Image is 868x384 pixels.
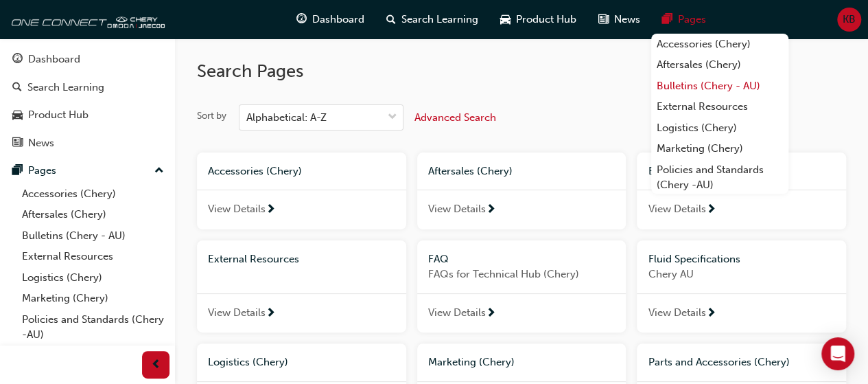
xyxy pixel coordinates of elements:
[12,82,22,94] span: search-icon
[154,162,164,180] span: up-icon
[428,267,615,282] span: FAQs for Technical Hub (Chery)
[651,34,788,55] a: Accessories (Chery)
[28,135,54,151] div: News
[266,204,276,216] span: next-icon
[16,225,169,247] a: Bulletins (Chery - AU)
[648,201,705,217] span: View Details
[285,5,375,34] a: guage-iconDashboard
[197,60,846,82] h2: Search Pages
[428,253,449,265] span: FAQ
[7,5,165,33] img: oneconnect
[28,52,80,67] div: Dashboard
[414,111,496,124] span: Advanced Search
[428,165,513,177] span: Aftersales (Chery)
[28,107,89,123] div: Product Hub
[417,153,626,229] a: Aftersales (Chery)View Details
[5,131,169,156] a: News
[5,102,169,128] a: Product Hub
[428,201,486,217] span: View Details
[208,356,288,368] span: Logistics (Chery)
[197,109,226,123] div: Sort by
[5,47,169,72] a: Dashboard
[651,159,788,196] a: Policies and Standards (Chery -AU)
[648,165,751,177] span: Bulletins (Chery - AU)
[428,305,486,321] span: View Details
[12,137,23,150] span: news-icon
[486,204,496,216] span: next-icon
[598,11,609,28] span: news-icon
[414,104,496,131] button: Advanced Search
[678,12,706,27] span: Pages
[500,11,511,28] span: car-icon
[489,5,587,34] a: car-iconProduct Hub
[12,109,23,122] span: car-icon
[16,183,169,205] a: Accessories (Chery)
[375,5,489,34] a: search-iconSearch Learning
[648,356,789,368] span: Parts and Accessories (Chery)
[486,308,496,320] span: next-icon
[417,240,626,333] a: FAQFAQs for Technical Hub (Chery)View Details
[5,158,169,183] button: Pages
[637,153,846,229] a: Bulletins (Chery - AU)View Details
[648,305,705,321] span: View Details
[16,204,169,225] a: Aftersales (Chery)
[428,356,515,368] span: Marketing (Chery)
[651,54,788,76] a: Aftersales (Chery)
[197,153,406,229] a: Accessories (Chery)View Details
[705,204,716,216] span: next-icon
[614,12,640,27] span: News
[5,44,169,158] button: DashboardSearch LearningProduct HubNews
[662,11,672,28] span: pages-icon
[5,75,169,100] a: Search Learning
[587,5,651,34] a: news-iconNews
[651,76,788,97] a: Bulletins (Chery - AU)
[651,5,717,34] a: pages-iconPages
[312,12,364,27] span: Dashboard
[266,308,276,320] span: next-icon
[208,305,266,321] span: View Details
[27,80,104,95] div: Search Learning
[28,163,56,179] div: Pages
[16,309,169,346] a: Policies and Standards (Chery -AU)
[651,117,788,139] a: Logistics (Chery)
[843,12,856,27] span: KB
[296,11,307,28] span: guage-icon
[648,253,740,265] span: Fluid Specifications
[401,12,478,27] span: Search Learning
[16,267,169,289] a: Logistics (Chery)
[651,96,788,117] a: External Resources
[388,109,397,126] span: down-icon
[151,357,161,374] span: prev-icon
[648,267,835,282] span: Chery AU
[197,240,406,333] a: External ResourcesView Details
[637,240,846,333] a: Fluid SpecificationsChery AUView Details
[208,253,299,265] span: External Resources
[386,11,396,28] span: search-icon
[16,246,169,267] a: External Resources
[16,288,169,309] a: Marketing (Chery)
[208,165,302,177] span: Accessories (Chery)
[516,12,576,27] span: Product Hub
[705,308,716,320] span: next-icon
[12,165,23,177] span: pages-icon
[837,8,861,32] button: KB
[651,138,788,159] a: Marketing (Chery)
[208,201,266,217] span: View Details
[246,110,327,126] div: Alphabetical: A-Z
[12,54,23,66] span: guage-icon
[821,337,854,370] div: Open Intercom Messenger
